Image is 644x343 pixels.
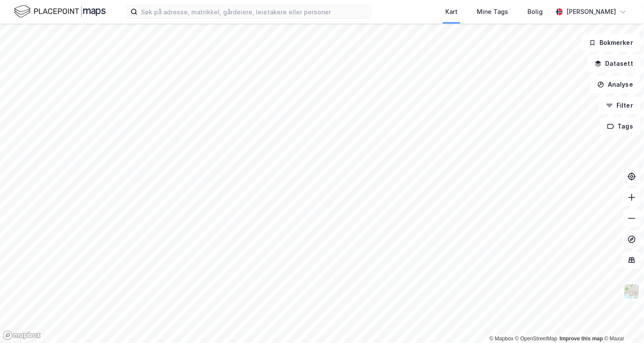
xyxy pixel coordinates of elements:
img: Z [623,283,640,300]
a: OpenStreetMap [515,336,558,342]
button: Filter [599,97,641,114]
a: Mapbox [489,336,513,342]
input: Søk på adresse, matrikkel, gårdeiere, leietakere eller personer [138,5,371,18]
button: Analyse [590,76,641,93]
div: Bolig [527,7,543,17]
div: [PERSON_NAME] [566,7,616,17]
button: Tags [600,118,641,135]
button: Datasett [587,55,641,72]
div: Mine Tags [477,7,508,17]
img: logo.f888ab2527a4732fd821a326f86c7f29.svg [14,4,106,19]
div: Kart [445,7,458,17]
a: Mapbox homepage [3,330,41,340]
button: Bokmerker [582,34,641,51]
a: Improve this map [560,336,603,342]
iframe: Chat Widget [600,301,644,343]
